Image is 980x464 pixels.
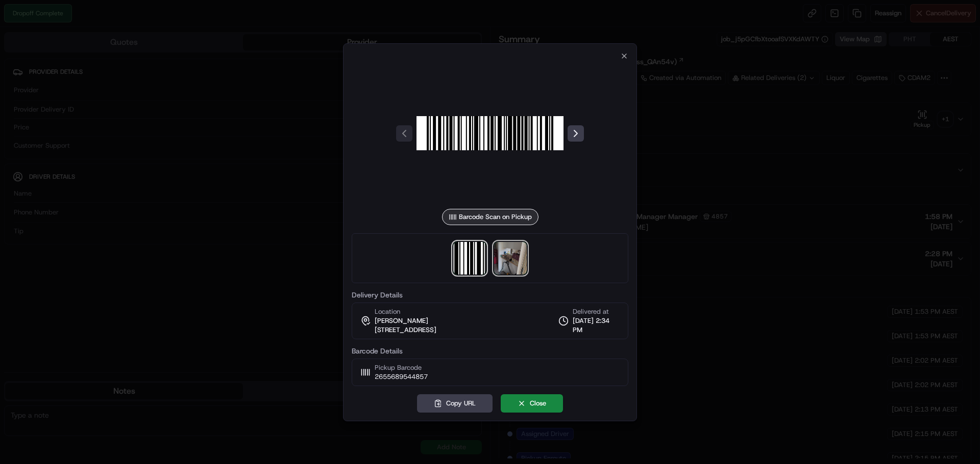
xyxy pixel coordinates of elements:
[375,363,428,372] span: Pickup Barcode
[453,242,486,275] img: barcode_scan_on_pickup image
[494,242,527,275] img: photo_proof_of_delivery image
[352,347,628,354] label: Barcode Details
[442,209,538,225] div: Barcode Scan on Pickup
[375,372,428,381] span: 2655689544857
[375,325,436,335] span: [STREET_ADDRESS]
[416,60,563,207] img: barcode_scan_on_pickup image
[375,316,428,325] span: [PERSON_NAME]
[375,307,400,316] span: Location
[352,291,628,298] label: Delivery Details
[501,394,563,413] button: Close
[573,316,620,335] span: [DATE] 2:34 PM
[417,394,493,413] button: Copy URL
[573,307,620,316] span: Delivered at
